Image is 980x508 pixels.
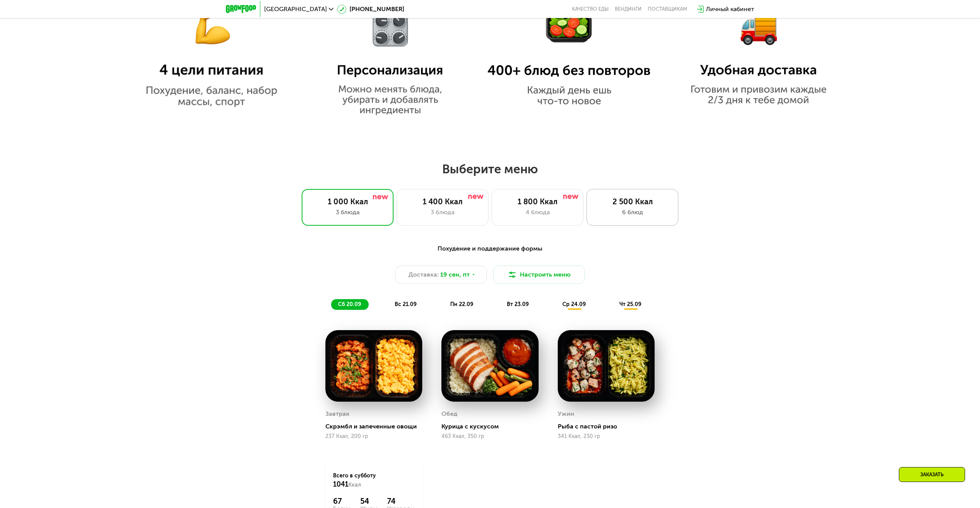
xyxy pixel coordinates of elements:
a: Качество еды [572,6,609,12]
div: 2 500 Ккал [595,197,670,206]
span: 19 сен, пт [440,270,470,279]
span: 1041 [333,480,348,488]
div: 67 [333,497,351,506]
div: 1 000 Ккал [310,197,385,206]
span: вс 21.09 [395,301,416,308]
div: 1 800 Ккал [500,197,575,206]
div: Всего в субботу [333,472,415,489]
div: 463 Ккал, 350 гр [441,433,538,440]
span: чт 25.09 [619,301,641,308]
div: 4 блюда [500,208,575,217]
span: вт 23.09 [507,301,529,308]
div: Завтрак [325,408,350,420]
a: Вендинги [615,6,642,12]
div: Курица с кускусом [441,423,544,430]
div: Похудение и поддержание формы [263,244,717,254]
span: пн 22.09 [450,301,473,308]
span: Доставка: [408,270,439,279]
div: 54 [360,497,377,506]
span: [GEOGRAPHIC_DATA] [264,6,327,12]
div: Ужин [558,408,574,420]
div: Скрэмбл и запеченные овощи [325,423,428,430]
div: 1 400 Ккал [405,197,480,206]
span: сб 20.09 [338,301,361,308]
div: Рыба с пастой ризо [558,423,661,430]
span: Ккал [348,482,361,488]
div: Личный кабинет [706,5,754,14]
div: Обед [441,408,457,420]
span: ср 24.09 [562,301,586,308]
div: Заказать [899,467,965,482]
div: 237 Ккал, 200 гр [325,433,422,440]
a: [PHONE_NUMBER] [337,5,404,14]
div: 74 [387,497,415,506]
button: Настроить меню [493,265,585,284]
div: 3 блюда [405,208,480,217]
div: 3 блюда [310,208,385,217]
div: 341 Ккал, 230 гр [558,433,655,440]
div: поставщикам [648,6,687,12]
h2: Выберите меню [24,161,955,177]
div: 6 блюд [595,208,670,217]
